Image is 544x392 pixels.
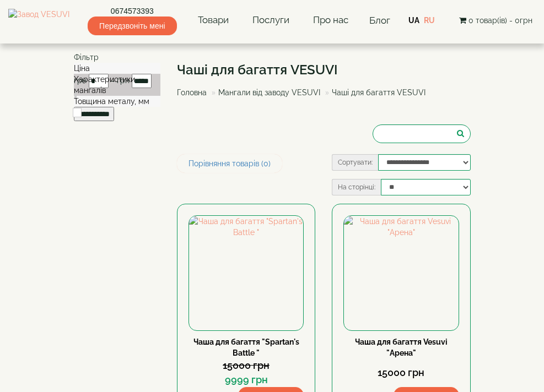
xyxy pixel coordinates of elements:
[408,16,419,25] a: UA
[195,8,231,33] a: Товари
[177,63,434,77] h1: Чаші для багаття VESUVI
[332,154,378,171] label: Сортувати:
[188,373,304,387] div: 9999 грн
[456,14,536,26] button: 0 товар(ів) - 0грн
[343,366,459,380] div: 15000 грн
[250,8,292,33] a: Послуги
[468,16,532,25] span: 0 товар(ів) - 0грн
[369,15,390,26] a: Блог
[8,9,69,32] img: Завод VESUVI
[355,337,448,357] a: Чаша для багаття Vesuvi "Арена"
[88,6,176,17] a: 0674573393
[177,154,282,173] a: Порівняння товарів (0)
[218,88,320,97] a: Мангали від заводу VESUVI
[189,216,303,330] img: Чаша для багаття "Spartan's Battle "
[74,96,161,107] div: Товщина металу, мм
[74,74,161,96] div: Характеристики мангалів
[188,358,304,373] div: 15000 грн
[424,16,435,25] a: RU
[88,17,176,35] span: Передзвоніть мені
[74,52,161,63] div: Фільтр
[310,8,351,33] a: Про нас
[344,216,458,330] img: Чаша для багаття Vesuvi "Арена"
[193,337,299,357] a: Чаша для багаття "Spartan's Battle "
[322,87,425,98] li: Чаші для багаття VESUVI
[74,63,161,74] div: Ціна
[332,179,381,195] label: На сторінці:
[177,88,207,97] a: Головна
